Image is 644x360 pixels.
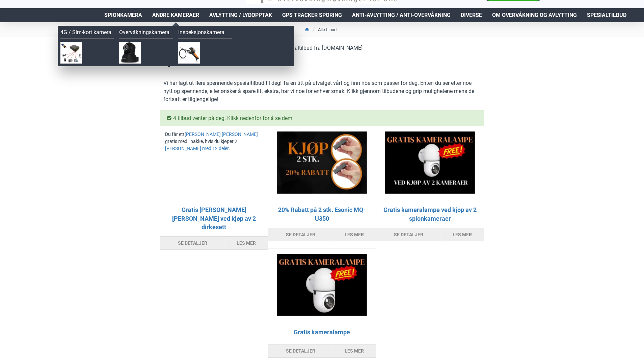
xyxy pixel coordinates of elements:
span: Andre kameraer [152,11,199,19]
img: Gratis kameralampe ved kjøp av 2 spionkameraer [382,131,478,194]
a: 20% Rabatt på 2 stk. Esonic MQ-U350 [275,206,369,222]
button: Se detaljer [376,228,441,241]
a: Gratis kameralampe [294,328,350,336]
a: Les mer [441,228,484,241]
img: Inspeksjonskamera [178,42,200,64]
a: Spionkamera [99,8,147,22]
a: Inspeksjonskamera [178,28,232,39]
p: Vi har lagt ut flere spennende spesialtilbud til deg! Ta en titt på utvalget vårt og finn noe som... [160,76,484,107]
span: Spesialtilbud [587,11,626,19]
div: 4 tilbud venter på deg. Klikk nedenfor for å se dem. [160,110,484,126]
a: Les mer [225,237,268,249]
a: Overvåkningskamera [119,28,173,39]
div: Du får ett gratis med i pakke, hvis du kjøper 2 . [165,131,263,152]
span: Anti-avlytting / Anti-overvåkning [352,11,451,19]
a: Les mer [333,344,376,357]
a: Andre kameraer [147,8,204,22]
span: Diverse [461,11,482,19]
a: 4G / Sim-kort kamera [60,28,114,39]
a: Om overvåkning og avlytting [487,8,582,22]
a: Avlytting / Lydopptak [204,8,277,22]
a: [PERSON_NAME] [PERSON_NAME] [185,131,258,138]
span: Avlytting / Lydopptak [209,11,272,19]
span: Spionkamera [104,11,142,19]
a: Diverse [456,8,487,22]
a: [PERSON_NAME] med 12 deler [165,145,229,152]
img: Gratis kameralampe [274,254,370,316]
img: 20% Rabatt på 2 stk. Esonic MQ-U350 [274,131,370,194]
span: Om overvåkning og avlytting [492,11,577,19]
img: Overvåkningskamera [119,42,141,64]
button: Se detaljer [268,344,333,357]
a: Les mer [333,228,376,241]
a: Gratis kameralampe ved kjøp av 2 spionkameraer [383,206,477,222]
a: GPS Tracker Sporing [277,8,347,22]
a: Gratis [PERSON_NAME] [PERSON_NAME] ved kjøp av 2 dirkesett [167,206,261,231]
button: Se detaljer [160,237,225,249]
span: Spesialtilbud fra [DOMAIN_NAME] [281,44,363,52]
a: Anti-avlytting / Anti-overvåkning [347,8,456,22]
button: Se detaljer [268,228,333,241]
h1: Spesialtilbud [160,52,484,69]
span: GPS Tracker Sporing [282,11,342,19]
img: 4G / Sim-kort kamera [60,42,82,64]
a: Spesialtilbud [582,8,632,22]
